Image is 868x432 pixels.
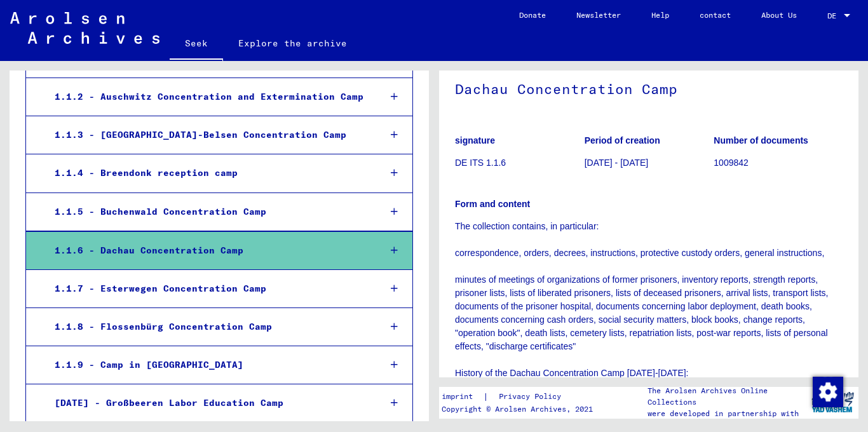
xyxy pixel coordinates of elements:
font: Copyright © Arolsen Archives, 2021 [442,404,593,414]
font: Donate [519,10,546,20]
font: 1.1.5 - Buchenwald Concentration Camp [55,206,266,217]
font: Privacy Policy [499,391,561,401]
font: 1.1.7 - Esterwegen Concentration Camp [55,283,266,294]
font: 1009842 [714,158,749,168]
img: Arolsen_neg.svg [10,12,159,44]
font: About Us [761,10,797,20]
font: Seek [185,37,208,49]
font: Period of creation [585,135,660,145]
font: Number of documents [714,135,808,145]
font: Newsletter [576,10,621,20]
a: imprint [442,390,483,403]
font: Explore the archive [238,37,347,49]
font: signature [455,135,495,145]
font: 1.1.6 - Dachau Concentration Camp [55,245,243,256]
a: Explore the archive [223,28,362,58]
font: minutes of meetings of organizations of former prisoners, inventory reports, strength reports, pr... [455,274,828,351]
font: DE ITS 1.1.6 [455,158,506,168]
font: 1.1.3 - [GEOGRAPHIC_DATA]-Belsen Concentration Camp [55,129,346,140]
font: 1.1.9 - Camp in [GEOGRAPHIC_DATA] [55,359,243,370]
font: | [483,391,489,402]
img: yv_logo.png [809,386,857,418]
font: Dachau Concentration Camp [455,80,677,98]
font: The collection contains, in particular: [455,221,599,231]
div: Change consent [812,376,843,407]
font: imprint [442,391,473,401]
font: [DATE] - Großbeeren Labor Education Camp [55,397,283,408]
font: 1.1.4 - Breendonk reception camp [55,167,238,179]
font: DE [827,11,836,20]
a: Privacy Policy [489,390,576,403]
font: [DATE] - [DATE] [585,158,649,168]
font: correspondence, orders, decrees, instructions, protective custody orders, general instructions, [455,248,824,258]
a: Seek [170,28,223,61]
font: Help [651,10,669,20]
img: Change consent [813,377,843,407]
font: History of the Dachau Concentration Camp [DATE]-[DATE]: [455,368,689,378]
font: contact [700,10,731,20]
font: 1.1.2 - Auschwitz Concentration and Extermination Camp [55,91,363,102]
font: were developed in partnership with [648,408,799,418]
font: Form and content [455,199,530,209]
font: 1.1.8 - Flossenbürg Concentration Camp [55,321,272,332]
